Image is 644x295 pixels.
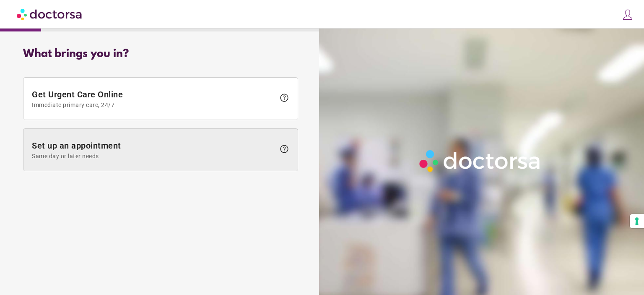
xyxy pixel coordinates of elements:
button: Your consent preferences for tracking technologies [630,214,644,228]
img: icons8-customer-100.png [622,9,634,21]
span: help [279,93,289,103]
img: Logo-Doctorsa-trans-White-partial-flat.png [416,146,545,175]
span: Immediate primary care, 24/7 [32,102,275,108]
span: Get Urgent Care Online [32,89,275,108]
span: help [279,144,289,154]
span: Same day or later needs [32,153,275,159]
img: Doctorsa.com [17,5,83,23]
div: What brings you in? [23,48,298,60]
span: Set up an appointment [32,141,275,159]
